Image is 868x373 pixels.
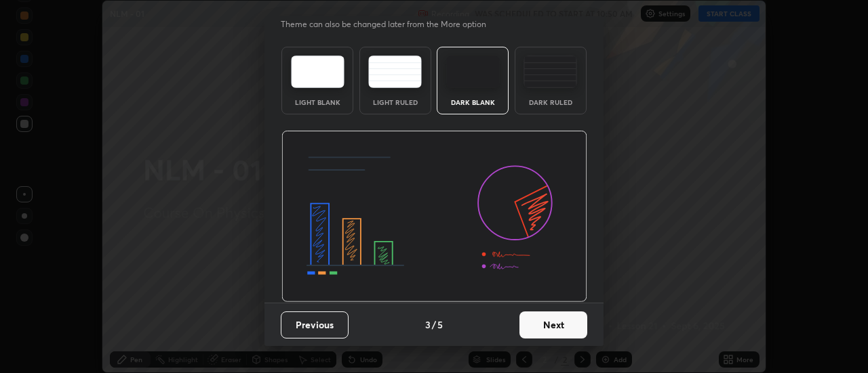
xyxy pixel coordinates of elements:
img: darkTheme.f0cc69e5.svg [446,56,500,88]
div: Light Ruled [368,99,422,106]
button: Next [519,311,587,338]
img: lightTheme.e5ed3b09.svg [291,56,344,88]
h4: / [432,317,436,332]
img: darkThemeBanner.d06ce4a2.svg [281,131,587,303]
div: Light Blank [290,99,344,106]
img: lightRuledTheme.5fabf969.svg [368,56,422,88]
div: Dark Ruled [524,99,578,106]
h4: 5 [437,317,443,332]
div: Dark Blank [446,99,500,106]
img: darkRuledTheme.de295e13.svg [524,56,577,88]
p: Theme can also be changed later from the More option [281,18,500,30]
h4: 3 [425,317,431,332]
button: Previous [281,311,349,338]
